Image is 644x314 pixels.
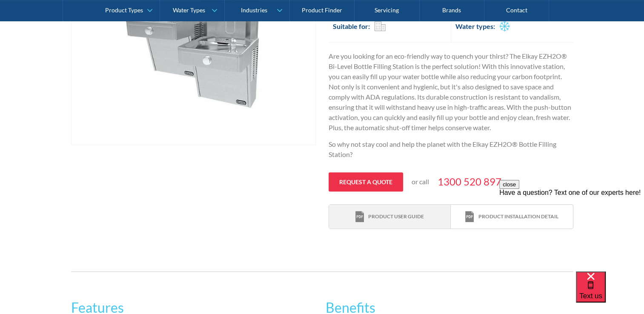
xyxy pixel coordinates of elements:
div: Product Types [105,7,143,14]
img: print icon [465,211,474,223]
iframe: podium webchat widget bubble [576,271,644,314]
h2: Water types: [455,21,495,31]
a: 1300 520 897 [438,174,501,189]
p: Are you looking for an eco-friendly way to quench your thirst? The Elkay EZH2O® Bi-Level Bottle F... [329,51,573,133]
a: print iconProduct installation detail [451,205,572,229]
a: Request a quote [329,172,403,191]
iframe: podium webchat widget prompt [499,180,644,282]
div: Product user guide [368,213,424,220]
img: print icon [355,211,364,223]
a: print iconProduct user guide [329,205,451,229]
div: Water Types [173,7,205,14]
p: or call [412,177,429,187]
p: So why not stay cool and help the planet with the Elkay EZH2O® Bottle Filling Station? [329,139,573,160]
div: Product installation detail [478,213,558,220]
div: Industries [241,7,267,14]
h2: Suitable for: [333,21,370,31]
